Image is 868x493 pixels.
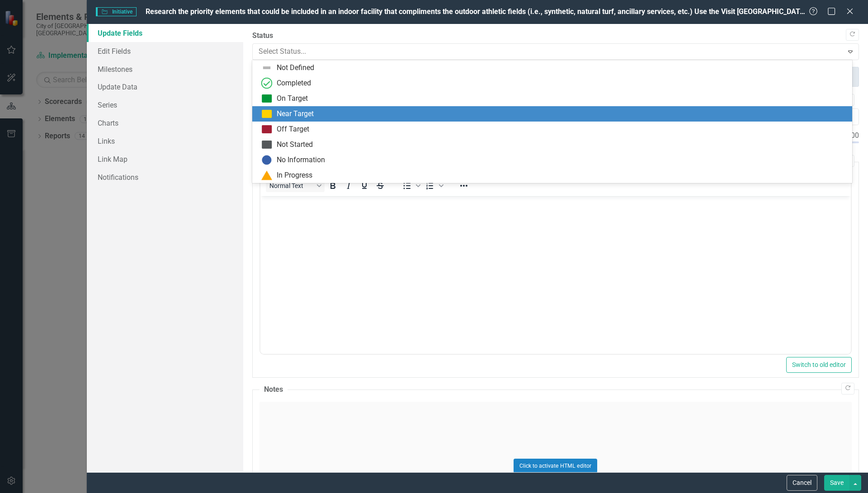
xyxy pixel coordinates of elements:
[277,155,325,165] div: No Information
[87,132,243,150] a: Links
[87,24,243,42] a: Update Fields
[399,179,421,192] div: Bullet list
[261,93,272,104] img: On Target
[261,170,272,181] img: In Progress
[325,179,340,192] button: Bold
[87,42,243,60] a: Edit Fields
[277,63,314,73] div: Not Defined
[341,179,356,192] button: Italic
[261,108,272,119] img: Near Target
[87,78,243,96] a: Update Data
[422,179,444,192] div: Numbered list
[277,94,308,104] div: On Target
[786,357,852,373] button: Switch to old editor
[456,179,471,192] button: Reveal or hide additional toolbar items
[514,459,597,473] button: Click to activate HTML editor
[259,385,288,395] legend: Notes
[277,140,313,150] div: Not Started
[87,60,243,78] a: Milestones
[824,475,849,491] button: Save
[96,7,137,16] span: Initiative
[87,96,243,114] a: Series
[266,179,325,192] button: Block Normal Text
[277,78,311,89] div: Completed
[787,475,817,491] button: Cancel
[269,182,314,189] span: Normal Text
[277,170,312,181] div: In Progress
[261,78,272,89] img: Completed
[261,139,272,150] img: Not Started
[261,124,272,135] img: Off Target
[356,179,372,192] button: Underline
[261,62,272,73] img: Not Defined
[261,155,272,165] img: No Information
[252,31,859,41] label: Status
[87,114,243,132] a: Charts
[277,109,314,119] div: Near Target
[260,196,851,354] iframe: Rich Text Area
[372,179,387,192] button: Strikethrough
[87,150,243,168] a: Link Map
[87,168,243,186] a: Notifications
[277,124,309,135] div: Off Target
